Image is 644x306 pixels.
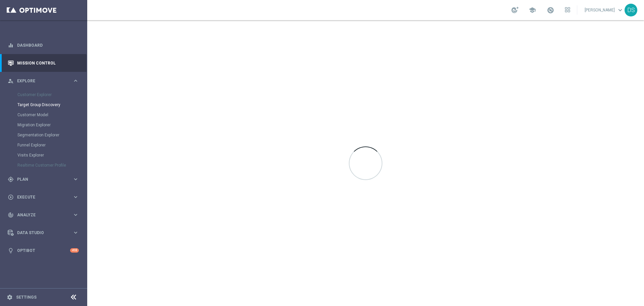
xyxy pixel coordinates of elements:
[17,132,70,138] a: Segmentation Explorer
[8,194,14,200] i: play_circle_outline
[616,6,624,14] span: keyboard_arrow_down
[17,142,70,148] a: Funnel Explorer
[17,213,72,217] span: Analyze
[7,177,79,182] button: gps_fixed Plan keyboard_arrow_right
[17,100,87,110] div: Target Group Discovery
[625,4,637,16] div: DS
[17,242,70,259] a: Optibot
[17,231,72,235] span: Data Studio
[7,43,79,48] button: equalizer Dashboard
[17,150,87,160] div: Visits Explorer
[17,177,72,181] span: Plan
[17,140,87,150] div: Funnel Explorer
[17,160,87,170] div: Realtime Customer Profile
[72,176,79,182] i: keyboard_arrow_right
[8,212,72,218] div: Analyze
[72,194,79,200] i: keyboard_arrow_right
[8,78,72,84] div: Explore
[8,176,14,182] i: gps_fixed
[17,54,79,72] a: Mission Control
[7,60,79,66] button: Mission Control
[17,130,87,140] div: Segmentation Explorer
[8,42,14,48] i: equalizer
[7,194,79,200] button: play_circle_outline Execute keyboard_arrow_right
[8,194,72,200] div: Execute
[17,36,79,54] a: Dashboard
[72,212,79,218] i: keyboard_arrow_right
[8,230,72,236] div: Data Studio
[17,152,70,158] a: Visits Explorer
[7,78,79,84] button: person_search Explore keyboard_arrow_right
[17,90,87,100] div: Customer Explorer
[7,212,79,218] button: track_changes Analyze keyboard_arrow_right
[7,294,13,300] i: settings
[17,195,72,199] span: Execute
[8,242,79,259] div: Optibot
[70,248,79,253] div: +10
[17,120,87,130] div: Migration Explorer
[8,54,79,72] div: Mission Control
[72,229,79,236] i: keyboard_arrow_right
[7,230,79,235] button: Data Studio keyboard_arrow_right
[17,102,70,107] a: Target Group Discovery
[8,78,14,84] i: person_search
[529,6,536,14] span: school
[7,248,79,253] button: lightbulb Optibot +10
[16,295,37,299] a: Settings
[17,79,72,83] span: Explore
[8,248,14,254] i: lightbulb
[17,112,70,118] a: Customer Model
[72,78,79,84] i: keyboard_arrow_right
[8,36,79,54] div: Dashboard
[8,176,72,182] div: Plan
[17,122,70,128] a: Migration Explorer
[17,110,87,120] div: Customer Model
[8,212,14,218] i: track_changes
[584,5,625,15] a: [PERSON_NAME]keyboard_arrow_down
